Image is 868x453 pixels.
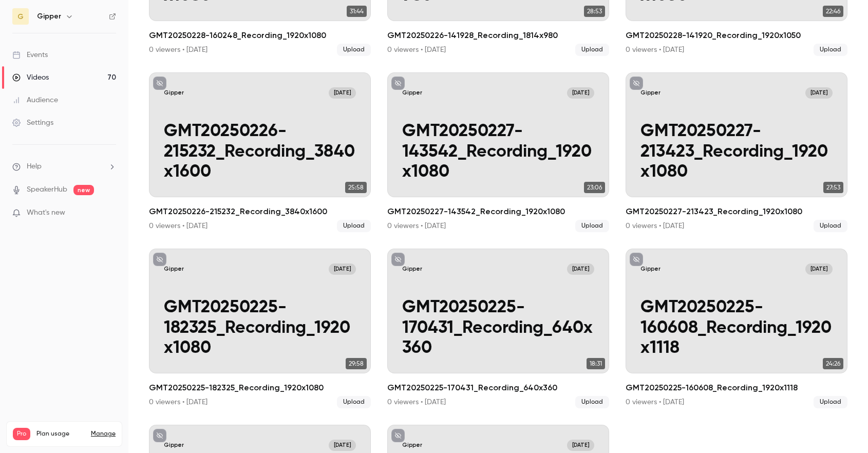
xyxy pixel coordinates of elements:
[149,221,207,231] div: 0 viewers • [DATE]
[91,430,116,438] a: Manage
[12,72,49,83] div: Videos
[12,118,53,128] div: Settings
[814,44,847,56] span: Upload
[626,382,847,394] h2: GMT20250225-160608_Recording_1920x1118
[630,253,643,266] button: unpublished
[153,77,166,90] button: unpublished
[805,87,833,99] span: [DATE]
[626,72,847,232] li: GMT20250227-213423_Recording_1920x1080
[814,220,847,232] span: Upload
[402,89,422,97] p: Gipper
[337,44,371,56] span: Upload
[575,396,609,408] span: Upload
[73,185,94,195] span: new
[387,205,609,218] h2: GMT20250227-143542_Recording_1920x1080
[575,44,609,56] span: Upload
[387,249,609,408] a: Gipper[DATE]GMT20250225-170431_Recording_640x36018:31GMT20250225-170431_Recording_640x3600 viewer...
[329,87,356,99] span: [DATE]
[640,89,661,97] p: Gipper
[587,358,605,369] span: 18:31
[387,29,609,42] h2: GMT20250226-141928_Recording_1814x980
[27,207,65,218] span: What's new
[164,266,184,273] p: Gipper
[626,249,847,408] li: GMT20250225-160608_Recording_1920x1118
[402,266,422,273] p: Gipper
[402,298,594,358] p: GMT20250225-170431_Recording_640x360
[567,87,594,99] span: [DATE]
[164,298,356,358] p: GMT20250225-182325_Recording_1920x1080
[626,205,847,218] h2: GMT20250227-213423_Recording_1920x1080
[164,122,356,182] p: GMT20250226-215232_Recording_3840x1600
[12,95,58,105] div: Audience
[584,182,605,193] span: 23:06
[823,358,843,369] span: 24:26
[149,72,371,232] li: GMT20250226-215232_Recording_3840x1600
[27,161,42,172] span: Help
[626,29,847,42] h2: GMT20250228-141920_Recording_1920x1050
[387,249,609,408] li: GMT20250225-170431_Recording_640x360
[149,29,371,42] h2: GMT20250228-160248_Recording_1920x1080
[640,298,833,358] p: GMT20250225-160608_Recording_1920x1118
[575,220,609,232] span: Upload
[391,253,405,266] button: unpublished
[153,429,166,442] button: unpublished
[149,72,371,232] a: Gipper[DATE]GMT20250226-215232_Recording_3840x160025:58GMT20250226-215232_Recording_3840x16000 vi...
[149,249,371,408] li: GMT20250225-182325_Recording_1920x1080
[347,6,367,17] span: 31:44
[27,184,67,195] a: SpeakerHub
[337,396,371,408] span: Upload
[12,161,116,172] li: help-dropdown-opener
[387,72,609,232] a: Gipper[DATE]GMT20250227-143542_Recording_1920x108023:06GMT20250227-143542_Recording_1920x10800 vi...
[387,221,446,231] div: 0 viewers • [DATE]
[337,220,371,232] span: Upload
[17,11,24,22] span: G
[153,253,166,266] button: unpublished
[104,209,116,218] iframe: Noticeable Trigger
[149,382,371,394] h2: GMT20250225-182325_Recording_1920x1080
[329,440,356,451] span: [DATE]
[626,397,684,407] div: 0 viewers • [DATE]
[149,249,371,408] a: Gipper[DATE]GMT20250225-182325_Recording_1920x108029:58GMT20250225-182325_Recording_1920x10800 vi...
[630,77,643,90] button: unpublished
[823,182,843,193] span: 27:53
[164,89,184,97] p: Gipper
[149,397,207,407] div: 0 viewers • [DATE]
[149,205,371,218] h2: GMT20250226-215232_Recording_3840x1600
[13,428,30,440] span: Pro
[387,45,446,55] div: 0 viewers • [DATE]
[402,122,594,182] p: GMT20250227-143542_Recording_1920x1080
[164,442,184,449] p: Gipper
[626,72,847,232] a: Gipper[DATE]GMT20250227-213423_Recording_1920x108027:53GMT20250227-213423_Recording_1920x10800 vi...
[37,11,61,22] h6: Gipper
[584,6,605,17] span: 28:53
[823,6,843,17] span: 22:46
[567,263,594,275] span: [DATE]
[387,397,446,407] div: 0 viewers • [DATE]
[345,182,367,193] span: 25:58
[626,249,847,408] a: Gipper[DATE]GMT20250225-160608_Recording_1920x111824:26GMT20250225-160608_Recording_1920x11180 vi...
[805,263,833,275] span: [DATE]
[391,77,405,90] button: unpublished
[149,45,207,55] div: 0 viewers • [DATE]
[402,442,422,449] p: Gipper
[329,263,356,275] span: [DATE]
[36,430,85,438] span: Plan usage
[387,72,609,232] li: GMT20250227-143542_Recording_1920x1080
[640,266,661,273] p: Gipper
[387,382,609,394] h2: GMT20250225-170431_Recording_640x360
[12,50,48,60] div: Events
[640,122,833,182] p: GMT20250227-213423_Recording_1920x1080
[391,429,405,442] button: unpublished
[346,358,367,369] span: 29:58
[626,45,684,55] div: 0 viewers • [DATE]
[626,221,684,231] div: 0 viewers • [DATE]
[567,440,594,451] span: [DATE]
[814,396,847,408] span: Upload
